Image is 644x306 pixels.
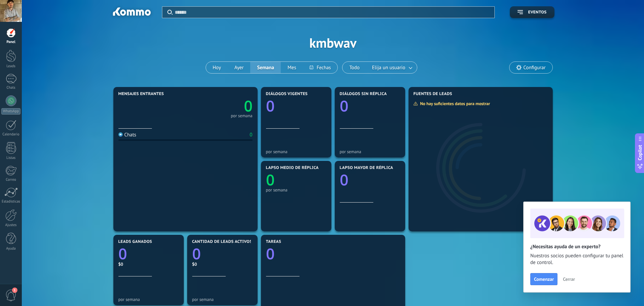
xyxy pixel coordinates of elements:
div: por semana [266,149,326,154]
span: Mensajes entrantes [118,92,164,96]
div: No hay suficientes datos para mostrar [413,101,495,106]
div: WhatsApp [1,108,20,115]
span: Fuentes de leads [414,92,452,96]
button: Todo [342,62,366,73]
span: 1 [12,288,17,293]
span: Copilot [637,145,643,160]
text: 0 [340,96,348,116]
div: Calendario [1,132,21,137]
text: 0 [244,96,253,116]
text: 0 [192,244,201,264]
a: 0 [118,244,179,264]
text: 0 [266,96,275,116]
text: 0 [118,244,127,264]
h2: ¿Necesitas ayuda de un experto? [530,244,624,250]
span: Elija un usuario [371,63,407,72]
button: Cerrar [560,274,578,284]
div: Panel [1,40,21,44]
div: Leads [1,64,21,69]
button: Comenzar [530,273,557,285]
div: por semana [192,297,253,302]
a: 0 [266,244,400,264]
span: Comenzar [534,277,554,281]
div: $0 [118,261,179,267]
div: Chats [118,132,137,138]
button: Eventos [510,6,554,18]
div: por semana [231,114,253,118]
div: Listas [1,156,21,160]
span: Cerrar [563,277,575,281]
img: Chats [118,132,123,137]
span: Diálogos vigentes [266,92,308,96]
text: 0 [340,170,348,190]
div: $0 [192,261,253,267]
div: Estadísticas [1,200,21,204]
button: Mes [281,62,303,73]
button: Hoy [206,62,228,73]
div: Ayuda [1,247,21,251]
button: Fechas [303,62,337,73]
span: Nuestros socios pueden configurar tu panel de control. [530,253,624,266]
div: por semana [118,297,179,302]
a: 0 [192,244,253,264]
div: 0 [250,132,252,138]
span: Cantidad de leads activos [192,239,252,244]
span: Leads ganados [118,239,152,244]
div: Correo [1,178,21,182]
span: Lapso mayor de réplica [340,166,393,170]
span: Tareas [266,239,281,244]
div: Ajustes [1,223,21,227]
button: Ayer [228,62,251,73]
text: 0 [266,244,275,264]
button: Semana [250,62,281,73]
span: Configurar [523,65,545,71]
span: Eventos [528,10,546,15]
text: 0 [266,170,275,190]
div: por semana [340,149,400,154]
button: Elija un usuario [366,62,417,73]
span: Lapso medio de réplica [266,166,319,170]
div: Chats [1,86,21,90]
a: 0 [185,96,253,116]
div: por semana [266,187,326,192]
span: Diálogos sin réplica [340,92,387,96]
